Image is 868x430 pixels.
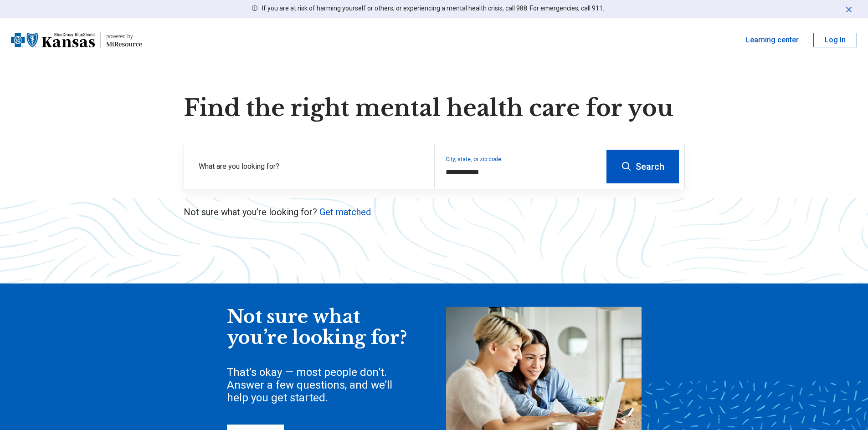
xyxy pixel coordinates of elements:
div: powered by [106,32,142,40]
a: Blue Cross Blue Shield Kansaspowered by [11,29,142,51]
a: Get matched [319,207,371,218]
button: Log In [813,33,857,47]
button: Dismiss [844,4,853,15]
div: That’s okay — most people don’t. Answer a few questions, and we’ll help you get started. [227,366,409,404]
h1: Find the right mental health care for you [184,95,685,122]
p: Not sure what you’re looking for? [184,206,685,218]
button: Search [606,150,679,183]
p: If you are at risk of harming yourself or others, or experiencing a mental health crisis, call 98... [262,4,604,13]
a: Learning center [746,35,799,46]
label: What are you looking for? [199,161,423,172]
div: Not sure what you’re looking for? [227,307,409,348]
img: Blue Cross Blue Shield Kansas [11,29,95,51]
